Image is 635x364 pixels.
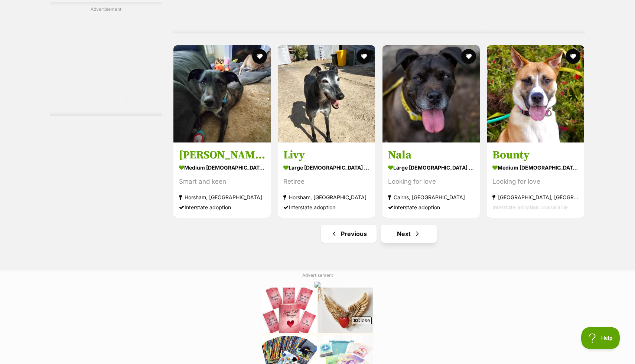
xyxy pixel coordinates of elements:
div: Advertisement [50,2,162,116]
div: Smart and keen [179,176,265,186]
span: Close [352,317,372,324]
strong: Horsham, [GEOGRAPHIC_DATA] [179,192,265,202]
strong: medium [DEMOGRAPHIC_DATA] Dog [492,162,579,173]
nav: Pagination [173,225,585,243]
strong: medium [DEMOGRAPHIC_DATA] Dog [179,162,265,173]
h3: Bounty [492,148,579,162]
iframe: Advertisement [182,327,453,360]
div: Retiree [283,176,369,186]
strong: large [DEMOGRAPHIC_DATA] Dog [388,162,474,173]
img: https://img.kwcdn.com/local-image/s118/2079f62107/101b4fa2-508e-479d-8f85-ea20563df857.jpeg?image... [56,53,111,99]
div: Looking for love [388,176,474,186]
h3: Nala [388,148,474,162]
img: Bounty - American Bulldog x German Shepherd Dog [487,45,584,142]
img: Reggie - Mixed breed Dog [173,45,271,142]
a: Next page [381,225,437,243]
button: favourite [461,49,476,64]
a: Previous page [321,225,377,243]
strong: large [DEMOGRAPHIC_DATA] Dog [283,162,369,173]
a: Nala large [DEMOGRAPHIC_DATA] Dog Looking for love Cairns, [GEOGRAPHIC_DATA] Interstate adoption [382,142,480,217]
a: [PERSON_NAME] medium [DEMOGRAPHIC_DATA] Dog Smart and keen Horsham, [GEOGRAPHIC_DATA] Interstate ... [173,142,271,217]
div: Interstate adoption [283,202,369,212]
div: Interstate adoption [179,202,265,212]
h3: Livy [283,148,369,162]
strong: Cairns, [GEOGRAPHIC_DATA] [388,192,474,202]
iframe: Help Scout Beacon - Open [581,327,620,349]
button: favourite [252,49,267,64]
button: favourite [357,49,372,64]
a: Livy large [DEMOGRAPHIC_DATA] Dog Retiree Horsham, [GEOGRAPHIC_DATA] Interstate adoption [278,142,375,217]
button: favourite [566,49,580,64]
h3: [PERSON_NAME] [179,148,265,162]
span: Interstate adoption unavailable [492,204,568,210]
strong: [GEOGRAPHIC_DATA], [GEOGRAPHIC_DATA] [492,192,579,202]
div: Looking for love [492,176,579,186]
strong: Horsham, [GEOGRAPHIC_DATA] [283,192,369,202]
div: Interstate adoption [388,202,474,212]
img: Nala - American Bulldog x Boxer Dog [382,45,480,142]
iframe: Advertisement [50,16,162,108]
a: Bounty medium [DEMOGRAPHIC_DATA] Dog Looking for love [GEOGRAPHIC_DATA], [GEOGRAPHIC_DATA] Inters... [487,142,584,217]
img: Livy - Greyhound Dog [278,45,375,142]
